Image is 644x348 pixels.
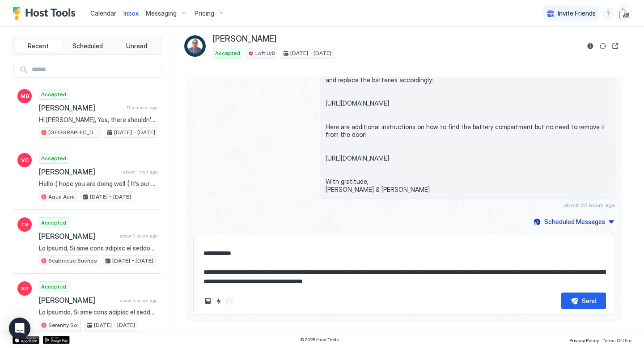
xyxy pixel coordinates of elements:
[120,233,157,239] span: about 3 hours ago
[617,6,631,21] div: User profile
[72,42,103,50] span: Scheduled
[21,92,29,100] span: MB
[39,180,157,188] span: Hello :) hope you are doing well :) It’s our yearly girls get away weekend 😌 we try our best to g...
[90,193,131,201] span: [DATE] - [DATE]
[602,338,631,343] span: Terms Of Use
[43,336,70,344] a: Google Play Store
[90,8,116,18] a: Calendar
[582,296,597,306] div: Send
[561,293,606,309] button: Send
[39,244,157,252] span: Lo Ipsumd, Si ame cons adipisc el seddoei tem in Utlaboree Dolore mag aliqua en adminim ven qui n...
[64,40,111,52] button: Scheduled
[123,8,139,18] a: Inbox
[15,40,62,52] button: Recent
[13,7,80,20] a: Host Tools Logo
[90,9,116,17] span: Calendar
[326,37,610,193] span: Thanks, [PERSON_NAME]! We will update you on the delivery time for the batteries and where they w...
[564,202,615,208] span: about 22 hours ago
[39,167,119,176] span: [PERSON_NAME]
[213,34,276,44] span: [PERSON_NAME]
[215,49,240,57] span: Accepted
[113,40,160,52] button: Unread
[13,38,162,55] div: tab-group
[39,232,116,241] span: [PERSON_NAME]
[585,41,596,51] button: Reservation information
[123,169,157,175] span: about 1 hour ago
[39,116,157,124] span: Hi [PERSON_NAME], Yes, there shouldn't be any issues opening and closing the door even without po...
[28,62,161,77] input: Input Field
[569,338,599,343] span: Privacy Policy
[127,105,157,110] span: 11 minutes ago
[13,336,39,344] a: App Store
[39,103,123,112] span: [PERSON_NAME]
[610,41,621,51] button: Open reservation
[48,128,99,136] span: [GEOGRAPHIC_DATA]
[203,296,213,306] button: Upload image
[48,193,75,201] span: Aqua Aura
[120,297,157,303] span: about 3 hours ago
[544,217,605,226] div: Scheduled Messages
[123,9,139,17] span: Inbox
[94,321,135,329] span: [DATE] - [DATE]
[41,154,66,162] span: Accepted
[532,216,615,228] button: Scheduled Messages
[126,42,147,50] span: Unread
[28,42,49,50] span: Recent
[195,9,214,17] span: Pricing
[21,284,29,293] span: SD
[300,337,339,343] span: © 2025 Host Tools
[48,321,79,329] span: Serenity Sol
[146,9,177,17] span: Messaging
[41,219,66,227] span: Accepted
[48,257,97,265] span: Seabreeze Sueños
[41,90,66,98] span: Accepted
[112,257,153,265] span: [DATE] - [DATE]
[21,156,29,164] span: VC
[114,128,155,136] span: [DATE] - [DATE]
[558,9,596,17] span: Invite Friends
[290,49,331,57] span: [DATE] - [DATE]
[602,335,631,344] a: Terms Of Use
[41,283,66,291] span: Accepted
[213,296,224,306] button: Quick reply
[603,8,614,19] div: menu
[39,308,157,316] span: Lo Ipsumdo, Si ame cons adipisc el seddoei tem in Utlabore Etd mag aliqua en adminim ven qui nost...
[597,41,608,51] button: Sync reservation
[9,318,30,339] div: Open Intercom Messenger
[569,335,599,344] a: Privacy Policy
[255,49,275,57] span: Loft Lv8
[21,221,29,229] span: TB
[39,296,116,305] span: [PERSON_NAME]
